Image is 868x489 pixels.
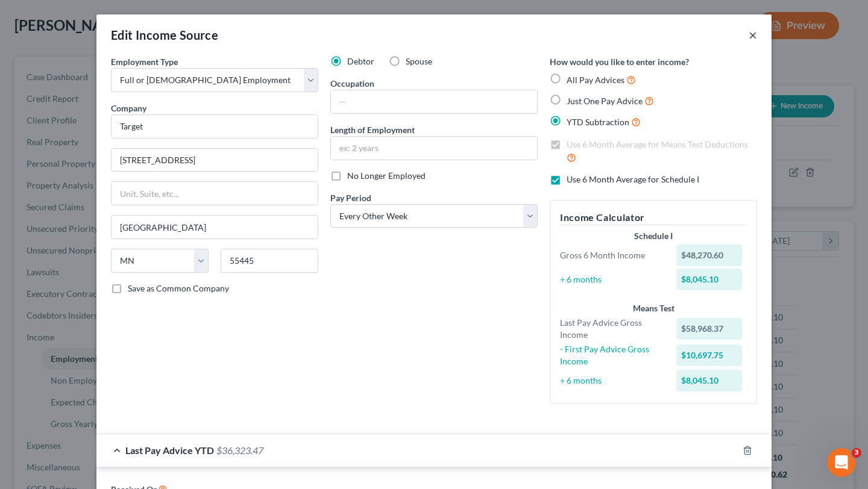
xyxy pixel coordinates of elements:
[676,370,743,391] div: $8,045.10
[347,170,426,181] span: No Longer Employed
[676,318,743,340] div: $58,968.37
[567,139,748,149] span: Use 6 Month Average for Means Test Deductions
[749,28,757,42] button: ×
[567,75,624,85] span: All Pay Advices
[112,216,318,238] input: Enter city...
[554,317,670,341] div: Last Pay Advice Gross Income
[827,448,856,477] iframe: Intercom live chat
[216,444,263,456] span: $36,323.47
[112,182,318,205] input: Unit, Suite, etc...
[331,137,537,160] input: ex: 2 years
[676,344,743,366] div: $10,697.75
[560,230,747,242] div: Schedule I
[550,55,689,68] label: How would you like to enter income?
[330,123,415,136] label: Length of Employment
[330,77,374,90] label: Occupation
[330,193,371,203] span: Pay Period
[560,210,747,225] h5: Income Calculator
[111,57,178,67] span: Employment Type
[111,103,146,113] span: Company
[567,174,699,184] span: Use 6 Month Average for Schedule I
[676,244,743,266] div: $48,270.60
[554,375,670,387] div: ÷ 6 months
[567,96,643,106] span: Just One Pay Advice
[560,302,747,314] div: Means Test
[111,114,318,139] input: Search company by name...
[406,56,432,66] span: Spouse
[852,448,861,458] span: 3
[111,26,218,43] div: Edit Income Source
[112,149,318,172] input: Enter address...
[567,117,629,127] span: YTD Subtraction
[554,343,670,367] div: - First Pay Advice Gross Income
[347,56,374,66] span: Debtor
[221,249,318,273] input: Enter zip...
[125,444,214,456] span: Last Pay Advice YTD
[554,273,670,285] div: ÷ 6 months
[331,90,537,113] input: --
[676,269,743,290] div: $8,045.10
[554,249,670,261] div: Gross 6 Month Income
[128,283,229,293] span: Save as Common Company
